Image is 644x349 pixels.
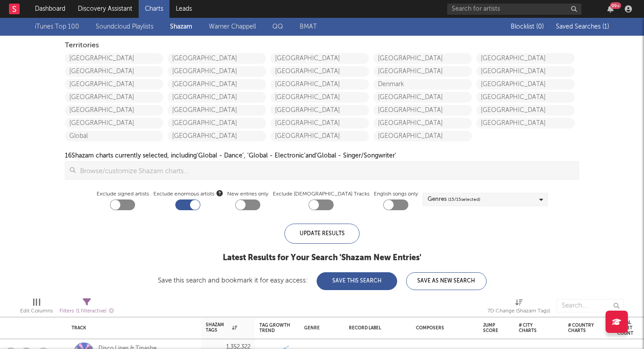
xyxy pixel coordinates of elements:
[168,53,266,64] a: [GEOGRAPHIC_DATA]
[65,53,163,64] a: [GEOGRAPHIC_DATA]
[553,23,609,30] button: Saved Searches (1)
[216,189,223,197] button: Exclude enormous artists
[556,24,609,30] span: Saved Searches
[271,118,369,129] a: [GEOGRAPHIC_DATA]
[487,295,550,320] div: 7D Change (Shazam Tags)
[374,189,418,199] label: English songs only
[158,277,487,284] div: Save this search and bookmark it for easy access:
[373,66,472,77] a: [GEOGRAPHIC_DATA]
[373,53,472,64] a: [GEOGRAPHIC_DATA]
[76,309,106,314] span: ( 1 filter active)
[476,118,575,129] a: [GEOGRAPHIC_DATA]
[271,105,369,116] a: [GEOGRAPHIC_DATA]
[373,105,472,116] a: [GEOGRAPHIC_DATA]
[20,306,53,316] div: Edit Columns
[65,105,163,116] a: [GEOGRAPHIC_DATA]
[271,66,369,77] a: [GEOGRAPHIC_DATA]
[65,79,163,90] a: [GEOGRAPHIC_DATA]
[476,79,575,90] a: [GEOGRAPHIC_DATA]
[271,92,369,103] a: [GEOGRAPHIC_DATA]
[610,2,621,9] div: 99 +
[65,40,579,51] div: Territories
[476,66,575,77] a: [GEOGRAPHIC_DATA]
[35,21,79,32] a: iTunes Top 100
[373,118,472,129] a: [GEOGRAPHIC_DATA]
[416,325,470,331] div: Composers
[373,79,472,90] a: Denmark
[568,323,595,333] div: # Country Charts
[206,322,237,333] div: Shazam Tags
[487,306,550,316] div: 7D Change (Shazam Tags)
[519,323,546,333] div: # City Charts
[447,4,581,15] input: Search for artists
[373,92,472,103] a: [GEOGRAPHIC_DATA]
[304,325,335,331] div: Genre
[20,295,53,320] div: Edit Columns
[168,131,266,141] a: [GEOGRAPHIC_DATA]
[349,325,402,331] div: Record Label
[483,323,498,333] div: Jump Score
[284,224,360,244] div: Update Results
[536,24,544,30] span: ( 0 )
[271,131,369,141] a: [GEOGRAPHIC_DATA]
[153,189,223,199] span: Exclude enormous artists
[271,79,369,90] a: [GEOGRAPHIC_DATA]
[168,92,266,103] a: [GEOGRAPHIC_DATA]
[65,92,163,103] a: [GEOGRAPHIC_DATA]
[271,53,369,64] a: [GEOGRAPHIC_DATA]
[65,131,163,141] a: Global
[272,21,283,32] a: QQ
[259,323,291,333] div: Tag Growth Trend
[448,194,480,205] span: ( 15 / 15 selected)
[65,150,396,161] div: 16 Shazam charts currently selected, including 'Global - Dance', 'Global - Electronic' and 'Globa...
[97,189,149,199] label: Exclude signed artists
[72,325,192,331] div: Track
[300,21,317,32] a: BMAT
[158,253,487,263] div: Latest Results for Your Search ' Shazam New Entries '
[406,272,487,290] button: Save As New Search
[602,24,609,30] span: ( 1 )
[607,5,614,12] button: 99+
[59,295,114,320] div: Filters(1 filter active)
[317,272,397,290] button: Save This Search
[273,189,369,199] label: Exclude [DEMOGRAPHIC_DATA] Tracks
[209,21,256,32] a: Warner Chappell
[65,66,163,77] a: [GEOGRAPHIC_DATA]
[557,299,624,312] input: Search...
[617,320,644,336] div: Total Chart Count
[476,105,575,116] a: [GEOGRAPHIC_DATA]
[511,24,544,30] span: Blocklist
[476,92,575,103] a: [GEOGRAPHIC_DATA]
[168,105,266,116] a: [GEOGRAPHIC_DATA]
[76,162,579,179] input: Browse/customize Shazam charts...
[168,66,266,77] a: [GEOGRAPHIC_DATA]
[227,189,268,199] label: New entries only
[96,21,153,32] a: Soundcloud Playlists
[476,53,575,64] a: [GEOGRAPHIC_DATA]
[168,79,266,90] a: [GEOGRAPHIC_DATA]
[373,131,472,141] a: [GEOGRAPHIC_DATA]
[428,194,480,205] div: Genres
[168,118,266,129] a: [GEOGRAPHIC_DATA]
[65,118,163,129] a: [GEOGRAPHIC_DATA]
[59,306,114,317] div: Filters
